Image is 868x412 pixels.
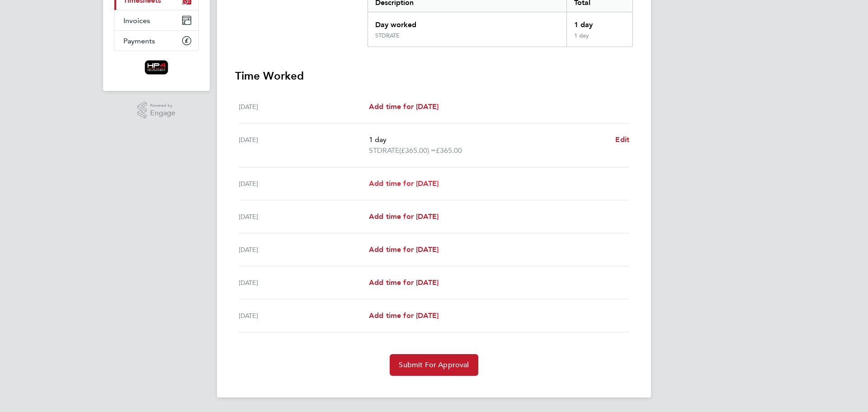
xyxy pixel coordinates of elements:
span: Edit [615,135,629,144]
span: Add time for [DATE] [369,179,439,188]
div: Day worked [368,12,566,32]
div: [DATE] [239,277,369,288]
a: Add time for [DATE] [369,310,439,321]
span: Add time for [DATE] [369,102,439,111]
span: Add time for [DATE] [369,245,439,254]
div: [DATE] [239,244,369,255]
div: [DATE] [239,134,369,156]
a: Payments [114,31,198,51]
span: Submit For Approval [399,360,469,369]
a: Powered byEngage [137,102,176,119]
div: 1 day [566,12,632,32]
a: Add time for [DATE] [369,178,439,189]
span: (£365.00) = [399,146,436,155]
a: Add time for [DATE] [369,277,439,288]
p: 1 day [369,134,608,145]
span: £365.00 [436,146,462,155]
div: [DATE] [239,310,369,321]
span: Engage [150,109,175,117]
span: STDRATE [369,145,399,156]
span: Add time for [DATE] [369,278,439,287]
a: Add time for [DATE] [369,211,439,222]
button: Submit For Approval [390,354,478,376]
div: [DATE] [239,211,369,222]
span: Add time for [DATE] [369,311,439,320]
div: STDRATE [375,32,400,39]
span: Add time for [DATE] [369,212,439,221]
h3: Time Worked [235,69,633,83]
span: Powered by [150,102,175,109]
img: hp4recruitment-logo-retina.png [145,60,169,75]
a: Go to home page [114,60,199,75]
a: Invoices [114,10,198,30]
a: Add time for [DATE] [369,244,439,255]
span: Invoices [123,16,150,25]
div: [DATE] [239,178,369,189]
span: Payments [123,37,155,45]
a: Add time for [DATE] [369,101,439,112]
div: 1 day [566,32,632,47]
a: Edit [615,134,629,145]
div: [DATE] [239,101,369,112]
